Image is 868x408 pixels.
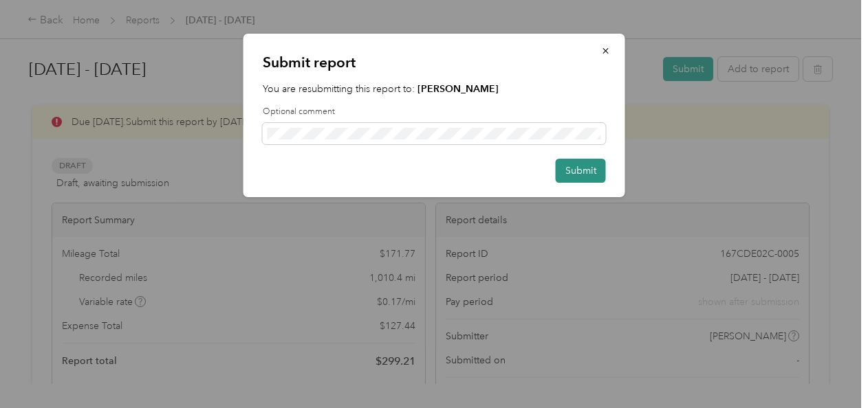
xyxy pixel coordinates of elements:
[791,331,868,408] iframe: Everlance-gr Chat Button Frame
[556,159,606,183] button: Submit
[263,106,606,118] label: Optional comment
[263,53,606,72] p: Submit report
[263,82,606,96] p: You are resubmitting this report to:
[417,83,499,95] strong: [PERSON_NAME]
